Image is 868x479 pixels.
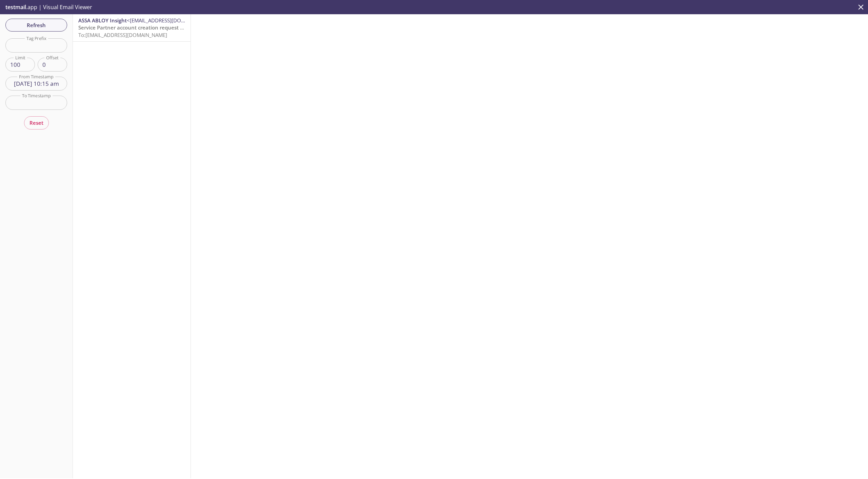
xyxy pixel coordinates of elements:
span: To: [EMAIL_ADDRESS][DOMAIN_NAME] [78,32,167,38]
div: ASSA ABLOY Insight<[EMAIL_ADDRESS][DOMAIN_NAME]>Service Partner account creation request submitte... [73,14,191,41]
button: Reset [24,116,49,129]
span: Service Partner account creation request submitted [78,24,205,31]
span: testmail [5,3,26,11]
span: ASSA ABLOY Insight [78,17,127,24]
span: Reset [29,118,43,127]
span: <[EMAIL_ADDRESS][DOMAIN_NAME]> [127,17,215,24]
nav: emails [73,14,191,42]
span: Refresh [11,21,62,29]
button: Refresh [5,19,67,32]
